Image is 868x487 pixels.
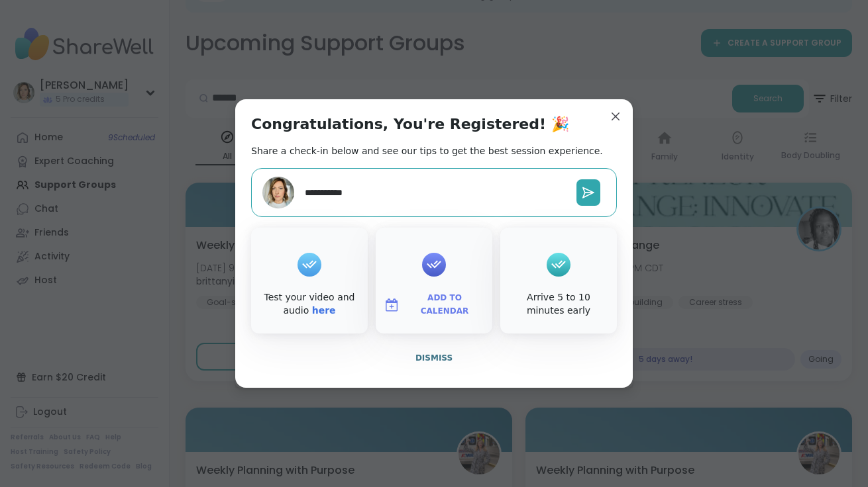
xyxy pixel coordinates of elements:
[251,144,603,157] h2: Share a check-in below and see our tips to get the best session experience.
[503,291,614,317] div: Arrive 5 to 10 minutes early
[262,177,294,208] img: Charlie_Lovewitch
[384,297,400,313] img: ShareWell Logomark
[251,344,617,372] button: Dismiss
[254,291,365,317] div: Test your video and audio
[405,292,484,318] span: Add to Calendar
[312,305,336,316] a: here
[251,115,569,134] h1: Congratulations, You're Registered! 🎉
[378,291,490,319] button: Add to Calendar
[415,353,453,363] span: Dismiss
